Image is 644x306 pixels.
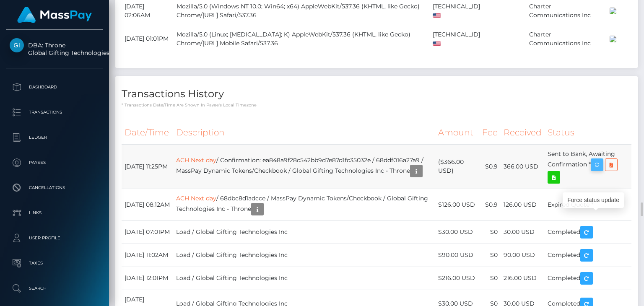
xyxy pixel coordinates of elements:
td: [DATE] 08:12AM [122,189,173,220]
td: Completed [545,244,631,267]
a: Transactions [6,102,103,123]
th: Fee [479,121,501,144]
p: Payees [10,156,99,169]
img: 200x100 [610,36,616,42]
td: [TECHNICAL_ID] [430,25,489,53]
a: Links [6,202,103,223]
td: $0 [479,220,501,244]
p: Transactions [10,106,99,119]
td: Expired Quote * [545,189,631,220]
img: us.png [433,41,441,46]
p: Links [10,207,99,219]
td: $90.00 USD [435,244,479,267]
td: [DATE] 01:01PM [122,25,174,53]
th: Date/Time [122,121,173,144]
td: Load / Global Gifting Technologies Inc [173,244,435,267]
td: ($366.00 USD) [435,144,479,189]
td: / 68dbc8d1adcce / MassPay Dynamic Tokens/Checkbook / Global Gifting Technologies Inc - Throne [173,189,435,220]
td: Load / Global Gifting Technologies Inc [173,267,435,290]
td: Completed [545,267,631,290]
td: $216.00 USD [435,267,479,290]
a: Ledger [6,127,103,148]
th: Status [545,121,631,144]
td: / Confirmation: ea848a9f28c542bb9d7e87d1fc35032e / 68ddf016a27a9 / MassPay Dynamic Tokens/Checkbo... [173,144,435,189]
th: Received [501,121,545,144]
a: Payees [6,152,103,173]
a: Taxes [6,253,103,274]
p: User Profile [10,232,99,244]
td: $30.00 USD [435,220,479,244]
td: 126.00 USD [501,189,545,220]
td: Load / Global Gifting Technologies Inc [173,220,435,244]
td: 30.00 USD [501,220,545,244]
span: DBA: Throne Global Gifting Technologies Inc [6,41,103,57]
td: $0 [479,244,501,267]
td: 90.00 USD [501,244,545,267]
td: $0.9 [479,189,501,220]
td: $126.00 USD [435,189,479,220]
p: Ledger [10,131,99,144]
td: 366.00 USD [501,144,545,189]
p: Cancellations [10,182,99,194]
p: Taxes [10,257,99,270]
a: User Profile [6,228,103,249]
td: Mozilla/5.0 (Linux; [MEDICAL_DATA]; K) AppleWebKit/537.36 (KHTML, like Gecko) Chrome/[URL] Mobile... [174,25,430,53]
p: * Transactions date/time are shown in payee's local timezone [122,102,631,108]
h4: Transactions History [122,87,631,101]
td: $0.9 [479,144,501,189]
td: Charter Communications Inc [526,25,607,53]
td: Completed [545,220,631,244]
a: Cancellations [6,177,103,198]
td: [DATE] 07:01PM [122,220,173,244]
a: Dashboard [6,77,103,98]
td: 216.00 USD [501,267,545,290]
td: [DATE] 11:02AM [122,244,173,267]
div: Force status update [563,192,624,208]
td: $0 [479,267,501,290]
img: us.png [433,13,441,18]
th: Amount [435,121,479,144]
td: Sent to Bank, Awaiting Confirmation * [545,144,631,189]
a: Search [6,278,103,299]
td: [DATE] 11:25PM [122,144,173,189]
p: Search [10,282,99,295]
img: 200x100 [610,8,616,14]
p: Dashboard [10,81,99,93]
img: MassPay Logo [17,7,92,23]
img: Global Gifting Technologies Inc [10,38,24,52]
td: [DATE] 12:01PM [122,267,173,290]
th: Description [173,121,435,144]
a: ACH Next day [176,156,216,164]
a: ACH Next day [176,194,216,202]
